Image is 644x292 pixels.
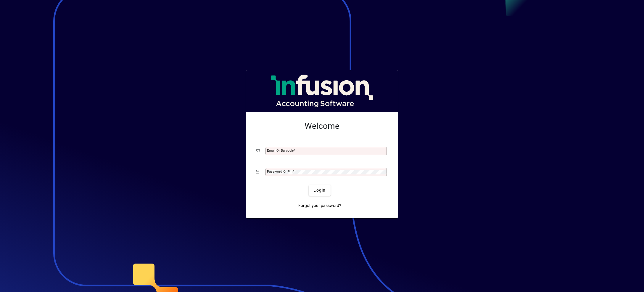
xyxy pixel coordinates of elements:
[313,187,326,193] span: Login
[267,148,294,153] mat-label: Email or Barcode
[256,121,388,131] h2: Welcome
[309,185,330,196] button: Login
[298,203,341,209] span: Forgot your password?
[267,169,292,174] mat-label: Password or Pin
[296,200,344,211] a: Forgot your password?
